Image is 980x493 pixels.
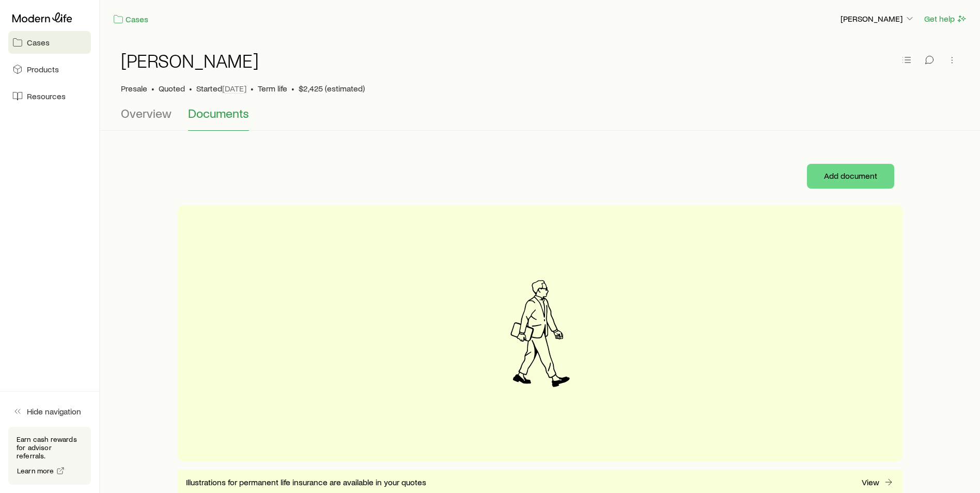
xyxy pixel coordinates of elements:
[862,477,879,487] p: View
[17,435,83,460] p: Earn cash rewards for advisor referrals.
[27,64,59,74] span: Products
[258,83,287,94] span: Term life
[121,106,172,120] span: Overview
[251,83,254,94] span: •
[840,13,915,25] button: [PERSON_NAME]
[8,427,91,485] div: Earn cash rewards for advisor referrals.Learn more
[299,83,365,94] span: $2,425 (estimated)
[8,85,91,107] a: Resources
[841,13,915,24] p: [PERSON_NAME]
[27,406,81,417] span: Hide navigation
[8,400,91,423] button: Hide navigation
[188,106,249,120] span: Documents
[121,50,259,71] h1: [PERSON_NAME]
[196,83,246,94] p: Started
[113,13,149,25] a: Cases
[222,83,246,94] span: [DATE]
[8,31,91,54] a: Cases
[861,476,894,488] a: View
[27,37,50,48] span: Cases
[189,83,192,94] span: •
[17,467,54,474] span: Learn more
[8,58,91,81] a: Products
[186,477,426,487] span: Illustrations for permanent life insurance are available in your quotes
[159,83,185,94] span: Quoted
[151,83,154,94] span: •
[807,164,894,189] button: Add document
[121,83,147,94] p: Presale
[121,106,959,131] div: Case details tabs
[291,83,294,94] span: •
[924,13,968,25] button: Get help
[27,91,66,101] span: Resources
